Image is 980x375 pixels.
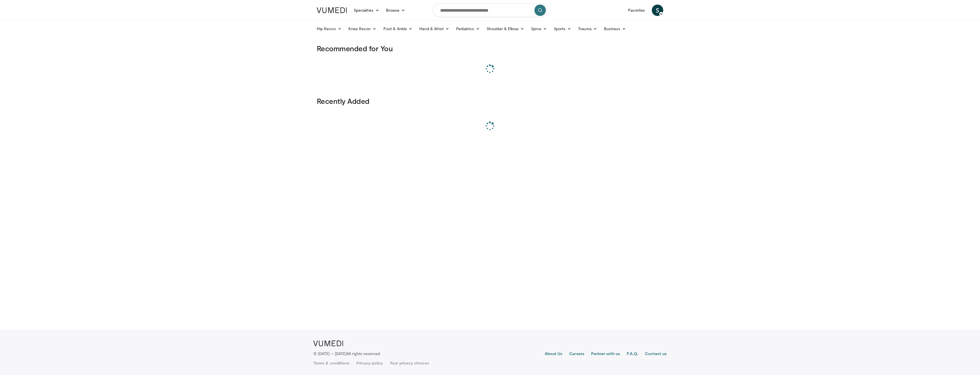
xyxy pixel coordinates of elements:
[317,7,347,13] img: VuMedi Logo
[433,3,547,17] input: Search topics, interventions
[545,351,563,358] a: About Us
[345,23,380,34] a: Knee Recon
[317,96,663,106] h3: Recently Added
[350,5,383,16] a: Specialties
[591,351,620,358] a: Partner with us
[652,5,663,16] a: S
[627,351,638,358] a: F.A.Q.
[313,23,345,34] a: Hip Recon
[317,44,663,53] h3: Recommended for You
[601,23,630,34] a: Business
[356,360,383,366] a: Privacy policy
[625,5,648,16] a: Favorites
[575,23,601,34] a: Trauma
[383,5,409,16] a: Browse
[453,23,483,34] a: Pediatrics
[346,351,380,356] span: All rights reserved
[390,360,429,366] a: Your privacy choices
[569,351,584,358] a: Careers
[645,351,667,358] a: Contact us
[313,360,350,366] a: Terms & conditions
[313,351,380,357] p: © [DATE] – [DATE]
[483,23,528,34] a: Shoulder & Elbow
[550,23,575,34] a: Sports
[380,23,416,34] a: Foot & Ankle
[528,23,550,34] a: Spine
[416,23,453,34] a: Hand & Wrist
[313,341,343,346] img: VuMedi Logo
